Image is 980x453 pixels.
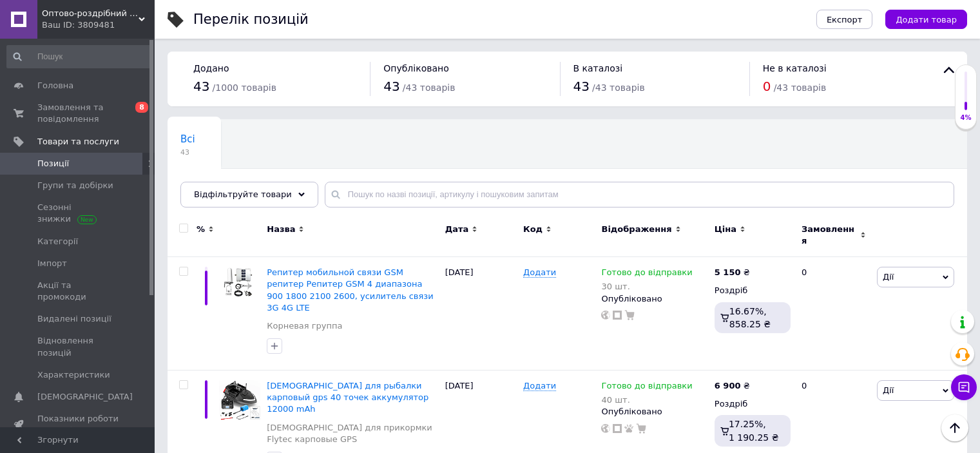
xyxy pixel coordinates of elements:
span: Дата [445,224,469,235]
span: Ціна [715,224,736,235]
span: 16.67%, 858.25 ₴ [729,306,771,329]
span: 43 [383,79,399,94]
span: 43 [180,148,195,157]
span: [DEMOGRAPHIC_DATA] [37,391,133,403]
span: Замовлення [802,224,857,247]
a: [DEMOGRAPHIC_DATA] для рыбалки карповый gps 40 точек аккумулятор 12000 mAh [267,381,428,414]
span: Оптово-роздрібний інтернет-магазин iElectronics [42,8,139,19]
span: Додано [193,63,229,73]
a: Репитер мобильной связи GSM репитер Репитер GSM 4 диапазона 900 1800 2100 2600, усилитель связи 3... [267,267,433,313]
span: 8 [135,102,148,113]
span: 0 [763,79,771,94]
span: Групи та добірки [37,180,113,191]
div: Роздріб [715,398,791,410]
span: Всі [180,133,195,145]
span: Видалені позиції [37,313,111,325]
span: Сезонні знижки [37,202,119,225]
span: Дії [883,272,894,282]
span: % [197,224,205,235]
button: Експорт [816,10,873,29]
span: Готово до відправки [601,381,692,394]
div: [DATE] [442,257,520,371]
b: 6 900 [715,381,741,390]
button: Додати товар [885,10,967,29]
span: Експорт [827,15,863,24]
span: В каталозі [573,63,623,73]
span: Додати [523,267,556,278]
b: 5 150 [715,267,741,277]
span: Товари та послуги [37,136,119,148]
span: 17.25%, 1 190.25 ₴ [729,419,779,442]
a: Корневая группа [267,320,342,332]
div: Ваш ID: 3809481 [42,19,155,31]
button: Наверх [941,414,968,441]
span: Опубліковано [383,63,449,73]
span: Позиції [37,158,69,169]
span: Відображення [601,224,671,235]
span: Замовлення та повідомлення [37,102,119,125]
span: / 43 товарів [592,82,645,93]
span: Показники роботи компанії [37,413,119,436]
div: 0 [794,257,874,371]
span: / 43 товарів [774,82,827,93]
span: Відновлення позицій [37,335,119,358]
span: / 43 товарів [403,82,456,93]
button: Чат з покупцем [951,374,977,400]
span: Головна [37,80,73,92]
div: Роздріб [715,285,791,296]
span: Готово до відправки [601,267,692,281]
img: Репитер мобильной связи GSM репитер Репитер GSM 4 диапазона 900 1800 2100 2600, усилитель связи 3... [219,267,260,298]
div: Перелік позицій [193,13,309,26]
div: 4% [956,113,976,122]
span: Додати [523,381,556,391]
span: Код [523,224,543,235]
span: 43 [573,79,590,94]
input: Пошук по назві позиції, артикулу і пошуковим запитам [325,182,954,207]
input: Пошук [6,45,152,68]
span: Не в каталозі [763,63,827,73]
span: Імпорт [37,258,67,269]
span: Додати товар [896,15,957,24]
img: Кораблик для рыбалки карповый gps 40 точек аккумулятор 12000 mAh [219,380,260,421]
span: Дії [883,385,894,395]
span: 43 [193,79,209,94]
a: [DEMOGRAPHIC_DATA] для прикормки Flytec карповые GPS [267,422,438,445]
span: Характеристики [37,369,110,381]
span: / 1000 товарів [213,82,276,93]
div: Опубліковано [601,293,707,305]
span: Категорії [37,236,78,247]
div: Опубліковано [601,406,707,418]
span: Акції та промокоди [37,280,119,303]
span: Відфільтруйте товари [194,189,292,199]
div: ₴ [715,380,750,392]
span: Назва [267,224,295,235]
div: 40 шт. [601,395,692,405]
div: ₴ [715,267,750,278]
div: 30 шт. [601,282,692,291]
